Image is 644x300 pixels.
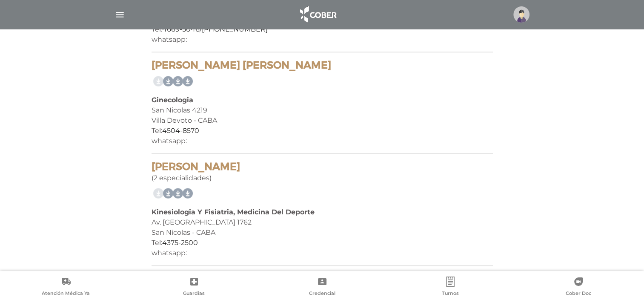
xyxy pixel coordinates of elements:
div: San Nicolas - CABA [152,228,493,238]
img: logo_cober_home-white.png [295,4,340,25]
a: Cober Doc [514,277,642,298]
a: Turnos [386,277,514,298]
b: Kinesiologia Y Fisiatria, Medicina Del Deporte [152,208,315,216]
a: 4504-8570 [162,127,199,135]
span: Credencial [309,290,335,298]
div: Tel: [152,126,493,136]
div: Tel: [152,24,493,35]
b: Ginecologia [152,96,193,104]
div: Villa Devoto - CABA [152,115,493,126]
span: Turnos [442,290,459,298]
span: Atención Médica Ya [42,290,90,298]
a: 4669-5046/[PHONE_NUMBER] [162,25,268,33]
h4: [PERSON_NAME] [PERSON_NAME] [152,59,493,72]
h4: [PERSON_NAME] [152,161,493,173]
div: whatsapp: [152,248,493,258]
a: 4375-2500 [162,239,198,247]
img: Cober_menu-lines-white.svg [114,9,125,20]
div: Tel: [152,238,493,248]
div: San Nicolas 4219 [152,105,493,115]
div: whatsapp: [152,136,493,146]
span: Guardias [183,290,205,298]
span: Cober Doc [566,290,591,298]
a: Credencial [258,277,386,298]
div: Av. [GEOGRAPHIC_DATA] 1762 [152,217,493,228]
img: profile-placeholder.svg [513,6,530,23]
div: (2 especialidades) [152,161,493,183]
div: whatsapp: [152,35,493,45]
a: Guardias [130,277,258,298]
a: Atención Médica Ya [2,277,130,298]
